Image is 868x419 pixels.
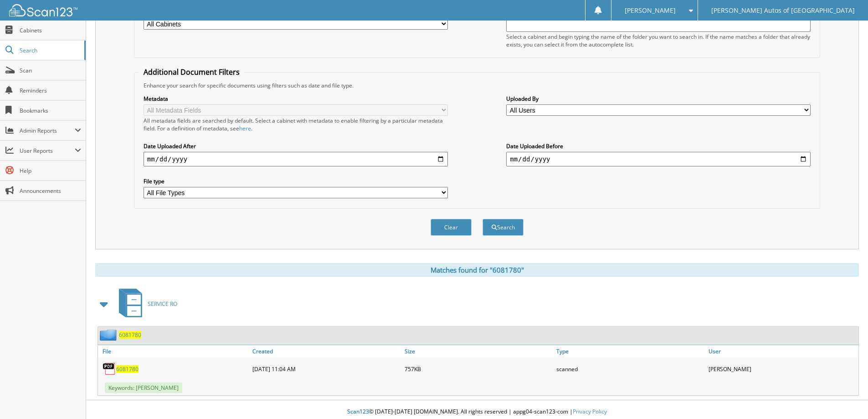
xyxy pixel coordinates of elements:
button: Search [483,219,524,236]
label: Date Uploaded Before [506,142,811,150]
a: User [706,345,858,357]
label: Uploaded By [506,95,811,103]
a: Type [554,345,706,357]
a: Size [402,345,555,357]
label: File type [144,177,448,185]
label: Metadata [144,95,448,103]
div: Matches found for "6081780" [95,263,859,277]
a: File [98,345,250,357]
img: folder2.png [100,329,119,341]
span: Announcements [20,187,81,195]
input: end [506,152,811,166]
img: scan123-logo-white.svg [9,4,77,16]
span: User Reports [20,147,75,155]
a: 6081780 [116,365,139,373]
div: 757KB [402,360,555,378]
legend: Additional Document Filters [139,67,244,77]
div: Enhance your search for specific documents using filters such as date and file type. [139,82,815,89]
a: 6081780 [119,331,141,339]
span: Reminders [20,87,81,94]
span: Help [20,167,81,175]
div: Select a cabinet and begin typing the name of the folder you want to search in. If the name match... [506,33,811,48]
div: [DATE] 11:04 AM [250,360,402,378]
div: scanned [554,360,706,378]
span: Scan [20,67,81,74]
span: SERVICE RO [148,300,177,308]
div: All metadata fields are searched by default. Select a cabinet with metadata to enable filtering b... [144,117,448,132]
span: Admin Reports [20,127,75,134]
span: Search [20,47,80,54]
div: [PERSON_NAME] [706,360,858,378]
span: [PERSON_NAME] Autos of [GEOGRAPHIC_DATA] [711,8,855,13]
img: PDF.png [103,362,116,376]
span: Keywords: [PERSON_NAME] [105,383,182,393]
a: Created [250,345,402,357]
span: Scan123 [347,408,369,415]
span: [PERSON_NAME] [625,8,676,13]
span: Bookmarks [20,107,81,114]
span: Cabinets [20,26,81,34]
a: here [239,124,251,132]
input: start [144,152,448,166]
iframe: Chat Widget [822,375,868,419]
a: SERVICE RO [113,286,177,322]
a: Privacy Policy [573,408,607,415]
label: Date Uploaded After [144,142,448,150]
button: Clear [431,219,472,236]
